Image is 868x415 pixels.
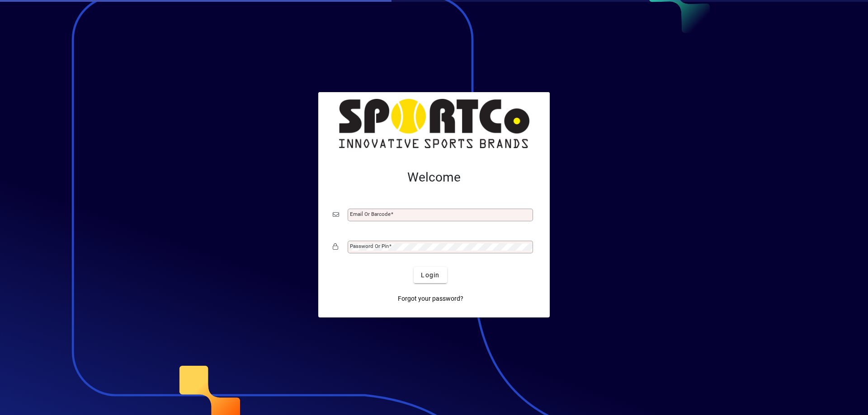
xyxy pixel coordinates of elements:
h2: Welcome [333,170,535,185]
mat-label: Email or Barcode [350,211,391,217]
span: Forgot your password? [398,294,463,303]
a: Forgot your password? [394,290,467,307]
mat-label: Password or Pin [350,243,389,249]
button: Login [414,267,447,283]
span: Login [421,270,439,280]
